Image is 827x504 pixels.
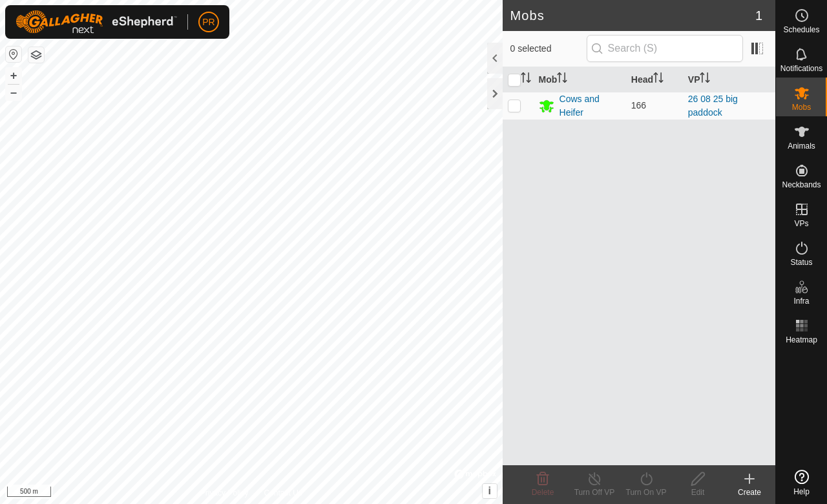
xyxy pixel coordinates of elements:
[724,487,775,498] div: Create
[793,297,809,305] span: Infra
[488,485,490,496] span: i
[560,92,621,120] div: Cows and Heifer
[202,16,215,29] span: PR
[569,487,620,498] div: Turn Off VP
[626,67,683,92] th: Head
[672,487,724,498] div: Edit
[755,6,762,25] span: 1
[483,484,497,498] button: i
[794,220,808,227] span: VPs
[6,85,21,100] button: –
[557,74,567,85] p-sorticon: Activate to sort
[631,100,646,110] span: 166
[776,465,827,501] a: Help
[683,67,775,92] th: VP
[200,487,249,499] a: Privacy Policy
[534,67,626,92] th: Mob
[793,488,810,496] span: Help
[6,47,21,62] button: Reset Map
[700,74,710,85] p-sorticon: Activate to sort
[782,181,821,189] span: Neckbands
[783,26,819,34] span: Schedules
[521,74,531,85] p-sorticon: Activate to sort
[620,487,672,498] div: Turn On VP
[510,42,587,56] span: 0 selected
[264,487,302,499] a: Contact Us
[688,94,738,118] a: 26 08 25 big paddock
[790,258,812,266] span: Status
[587,35,743,62] input: Search (S)
[510,8,755,23] h2: Mobs
[28,47,44,63] button: Map Layers
[532,488,554,497] span: Delete
[788,142,815,150] span: Animals
[6,68,21,83] button: +
[780,65,822,72] span: Notifications
[792,103,811,111] span: Mobs
[786,336,817,344] span: Heatmap
[653,74,664,85] p-sorticon: Activate to sort
[16,10,177,34] img: Gallagher Logo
